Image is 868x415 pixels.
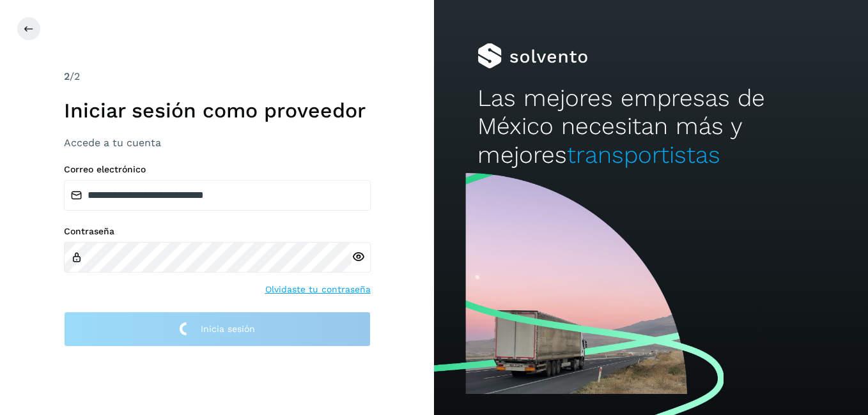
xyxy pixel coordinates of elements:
h1: Iniciar sesión como proveedor [64,98,371,123]
label: Contraseña [64,226,371,237]
span: 2 [64,70,70,82]
span: Inicia sesión [201,324,255,333]
label: Correo electrónico [64,164,371,175]
a: Olvidaste tu contraseña [265,283,371,296]
span: transportistas [567,141,720,169]
h2: Las mejores empresas de México necesitan más y mejores [477,84,825,169]
h3: Accede a tu cuenta [64,137,371,149]
button: Inicia sesión [64,312,371,347]
div: /2 [64,69,371,84]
